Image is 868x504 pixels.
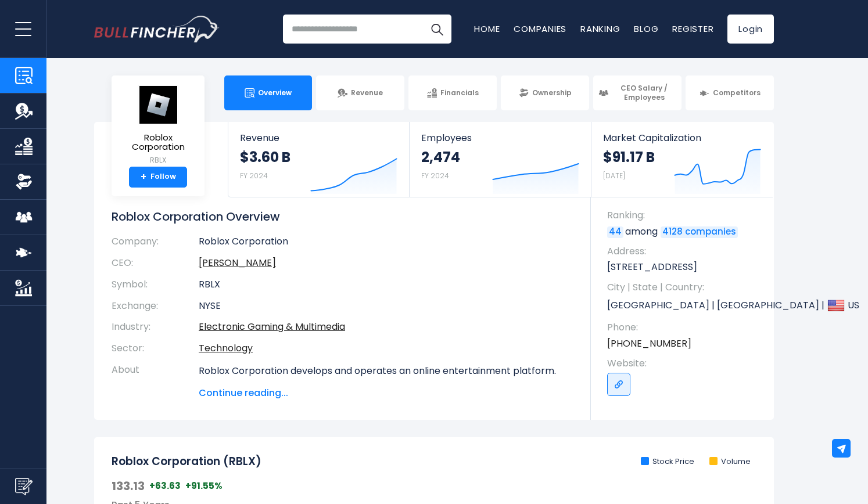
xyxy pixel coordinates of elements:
[514,23,566,35] a: Companies
[532,88,572,98] span: Ownership
[422,15,451,44] button: Search
[112,455,261,469] h2: Roblox Corporation (RBLX)
[607,226,623,238] a: 44
[351,88,383,98] span: Revenue
[199,386,573,400] span: Continue reading...
[591,122,773,197] a: Market Capitalization $91.17 B [DATE]
[603,132,761,143] span: Market Capitalization
[112,338,199,359] th: Sector:
[112,236,199,253] th: Company:
[224,75,313,110] a: Overview
[199,320,345,333] a: Electronic Gaming & Multimedia
[94,16,219,42] a: Go to homepage
[228,122,409,197] a: Revenue $3.60 B FY 2024
[112,209,573,224] h1: Roblox Corporation Overview
[112,296,199,317] th: Exchange:
[112,253,199,274] th: CEO:
[607,261,762,273] p: [STREET_ADDRESS]
[607,209,762,222] span: Ranking:
[612,84,676,102] span: CEO Salary / Employees
[120,85,196,167] a: Roblox Corporation RBLX
[240,132,397,143] span: Revenue
[199,256,276,269] a: ceo
[421,132,579,143] span: Employees
[672,23,713,35] a: Register
[580,23,620,35] a: Ranking
[129,167,187,188] a: +Follow
[199,296,573,317] td: NYSE
[607,337,691,350] a: [PHONE_NUMBER]
[709,457,751,467] li: Volume
[121,155,195,165] small: RBLX
[474,23,500,35] a: Home
[421,148,460,166] strong: 2,474
[199,364,573,503] p: Roblox Corporation develops and operates an online entertainment platform. The company offers Rob...
[607,321,762,334] span: Phone:
[240,148,290,166] strong: $3.60 B
[240,171,268,181] small: FY 2024
[593,75,682,110] a: CEO Salary / Employees
[112,316,199,338] th: Industry:
[199,274,573,296] td: RBLX
[94,16,220,42] img: Bullfincher logo
[316,75,404,110] a: Revenue
[15,173,33,190] img: Ownership
[421,171,449,181] small: FY 2024
[661,226,738,238] a: 4128 companies
[603,171,625,181] small: [DATE]
[607,245,762,258] span: Address:
[112,359,199,400] th: About
[258,88,292,98] span: Overview
[603,148,655,166] strong: $91.17 B
[141,172,146,182] strong: +
[501,75,589,110] a: Ownership
[607,281,762,294] span: City | State | Country:
[185,480,223,492] span: +91.55%
[199,341,253,355] a: Technology
[713,88,761,98] span: Competitors
[686,75,774,110] a: Competitors
[121,133,195,152] span: Roblox Corporation
[410,122,590,197] a: Employees 2,474 FY 2024
[607,297,762,314] p: [GEOGRAPHIC_DATA] | [GEOGRAPHIC_DATA] | US
[634,23,658,35] a: Blog
[727,15,774,44] a: Login
[408,75,497,110] a: Financials
[149,480,181,492] span: +63.63
[440,88,479,98] span: Financials
[112,274,199,296] th: Symbol:
[199,236,573,253] td: Roblox Corporation
[112,478,145,494] span: 133.13
[607,225,762,238] p: among
[641,457,694,467] li: Stock Price
[607,373,630,396] a: Go to link
[607,357,762,370] span: Website:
